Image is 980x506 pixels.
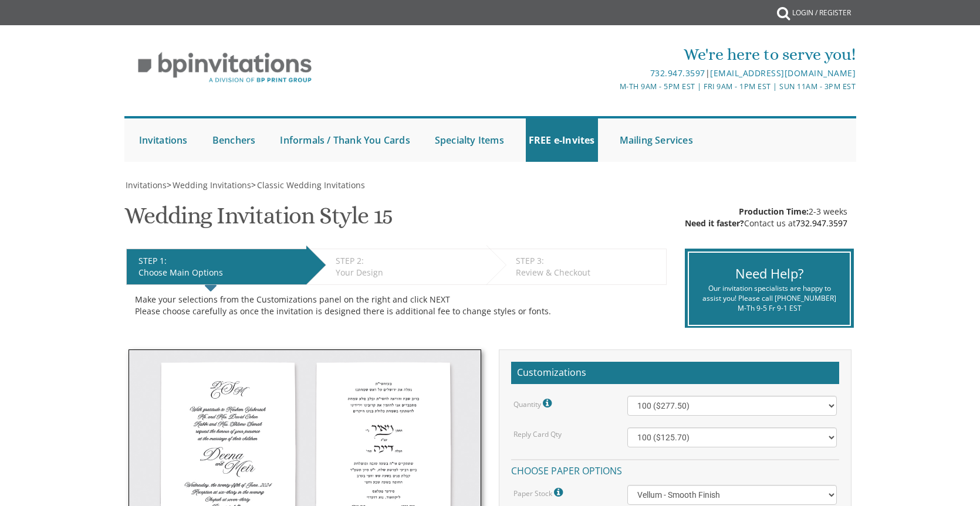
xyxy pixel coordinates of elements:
div: 2-3 weeks Contact us at [685,206,847,229]
span: Wedding Invitations [173,179,251,191]
span: > [251,179,365,191]
a: Informals / Thank You Cards [277,118,413,162]
label: Quantity [513,396,555,411]
span: > [167,179,251,191]
span: Invitations [126,179,167,191]
h1: Wedding Invitation Style 15 [124,203,393,237]
a: Specialty Items [432,118,507,162]
div: Make your selections from the Customizations panel on the right and click NEXT Please choose care... [135,294,658,317]
label: Paper Stock [513,485,566,500]
h2: Customizations [511,362,839,384]
div: STEP 3: [516,255,660,267]
div: Choose Main Options [138,267,300,279]
label: Reply Card Qty [513,429,562,439]
a: Wedding Invitations [171,179,251,191]
a: 732.947.3597 [650,67,705,79]
a: FREE e-Invites [526,118,598,162]
div: Need Help? [698,264,840,283]
a: [EMAIL_ADDRESS][DOMAIN_NAME] [710,67,856,79]
a: 732.947.3597 [796,218,847,229]
div: M-Th 9am - 5pm EST | Fri 9am - 1pm EST | Sun 11am - 3pm EST [369,80,856,93]
span: Production Time: [739,206,809,217]
div: Our invitation specialists are happy to assist you! Please call [PHONE_NUMBER] M-Th 9-5 Fr 9-1 EST [698,283,840,313]
a: Benchers [209,118,259,162]
div: STEP 1: [138,255,300,267]
div: Review & Checkout [516,267,660,279]
div: | [369,66,856,80]
h4: Choose paper options [511,459,839,480]
span: Need it faster? [685,218,744,229]
a: Invitations [136,118,191,162]
a: Classic Wedding Invitations [256,179,365,191]
span: Classic Wedding Invitations [257,179,365,191]
div: We're here to serve you! [369,43,856,66]
img: BP Invitation Loft [124,43,326,92]
a: Mailing Services [617,118,696,162]
div: STEP 2: [336,255,481,267]
div: Your Design [336,267,481,279]
a: Invitations [124,179,167,191]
